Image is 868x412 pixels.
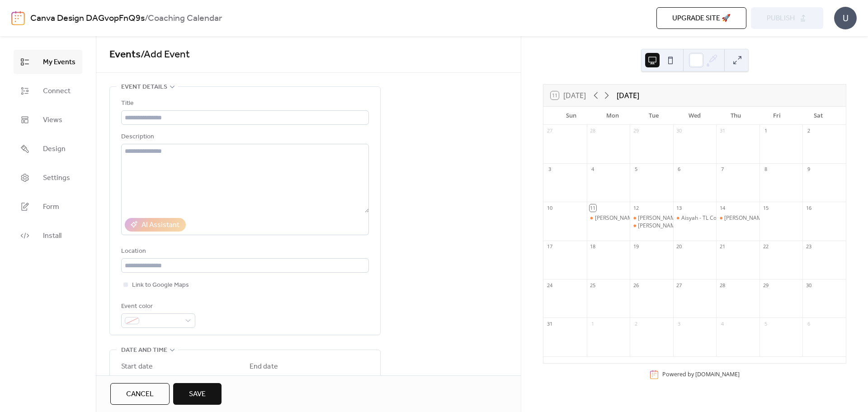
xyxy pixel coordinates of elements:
div: 3 [676,320,683,327]
button: Upgrade site 🚀 [656,7,746,29]
div: [DATE] [617,90,639,101]
div: 29 [632,128,639,134]
span: Install [43,231,61,242]
div: 5 [762,320,769,327]
div: Sun [551,107,592,125]
div: Title [121,98,367,109]
div: Nabil - TL Coaching [716,214,759,222]
div: Nisa - TL Coaching [587,214,630,222]
div: 8 [762,166,769,173]
img: logo [11,11,25,25]
div: 19 [632,243,639,250]
span: Upgrade site 🚀 [672,13,731,24]
div: 13 [676,204,683,211]
div: 20 [676,243,683,250]
div: Powered by [662,371,740,379]
div: 17 [546,243,553,250]
a: [DOMAIN_NAME] [695,371,740,379]
div: 26 [632,282,639,289]
a: My Events [14,50,82,74]
span: Event details [121,82,167,93]
div: Arrash - TL Coaching [630,214,673,222]
div: [PERSON_NAME] Coaching [724,214,792,222]
div: 2 [805,128,812,134]
span: My Events [43,57,75,68]
div: 10 [546,204,553,211]
div: 21 [719,243,726,250]
div: [PERSON_NAME] Coaching [595,214,662,222]
span: Link to Google Maps [132,280,189,291]
div: Location [121,246,367,257]
div: Sat [797,107,839,125]
a: Events [109,45,141,65]
span: / Add Event [141,45,190,65]
a: Views [14,108,82,132]
div: 5 [632,166,639,173]
div: 6 [676,166,683,173]
a: Connect [14,79,82,103]
span: Time [316,374,330,385]
span: Time [188,374,202,385]
div: 27 [546,128,553,134]
div: 9 [805,166,812,173]
div: 4 [590,166,596,173]
div: Description [121,132,367,142]
div: Start date [121,361,153,372]
div: 25 [590,282,596,289]
div: 12 [632,204,639,211]
a: Form [14,194,82,219]
div: End date [250,361,278,372]
a: Canva Design DAGvopFnQ9s [30,10,145,27]
div: 28 [719,282,726,289]
div: 16 [805,204,812,211]
div: 1 [590,320,596,327]
div: 31 [719,128,726,134]
div: [PERSON_NAME] Coaching [638,214,705,222]
div: 22 [762,243,769,250]
span: Views [43,115,62,126]
div: 7 [719,166,726,173]
div: U [834,7,857,29]
b: Coaching Calendar [148,10,222,27]
span: Connect [43,86,71,97]
div: 27 [676,282,683,289]
div: Ann - TL Coaching [630,222,673,230]
div: Aisyah - TL Coaching [681,214,733,222]
span: Save [189,389,206,400]
b: / [145,10,148,27]
div: 2 [632,320,639,327]
div: 18 [590,243,596,250]
div: Thu [715,107,756,125]
div: 11 [590,204,596,211]
div: Fri [756,107,797,125]
a: Design [14,137,82,161]
div: 14 [719,204,726,211]
div: [PERSON_NAME] Coaching [638,222,705,230]
div: 3 [546,166,553,173]
div: 6 [805,320,812,327]
button: Save [173,383,222,405]
button: Cancel [110,383,170,405]
div: 1 [762,128,769,134]
div: 4 [719,320,726,327]
div: Event color [121,301,193,312]
span: Form [43,202,59,213]
a: Install [14,223,82,248]
div: 28 [590,128,596,134]
div: Wed [674,107,715,125]
a: Settings [14,166,82,190]
span: Design [43,144,66,155]
div: Mon [592,107,633,125]
span: Cancel [126,389,154,400]
div: 24 [546,282,553,289]
div: 30 [676,128,683,134]
div: Tue [633,107,674,125]
div: 15 [762,204,769,211]
div: 30 [805,282,812,289]
span: Date [250,374,263,385]
div: 23 [805,243,812,250]
span: Settings [43,173,70,184]
span: Date and time [121,345,167,356]
div: Aisyah - TL Coaching [673,214,717,222]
